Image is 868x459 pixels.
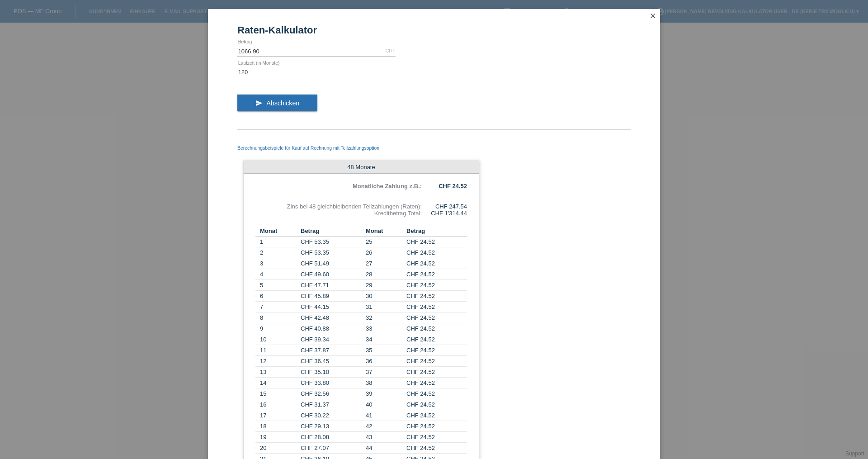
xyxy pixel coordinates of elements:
[406,388,467,399] td: CHF 24.52
[266,99,299,107] span: Abschicken
[255,399,301,410] td: 16
[301,367,361,378] td: CHF 35.10
[255,203,422,210] div: Zins bei 48 gleichbleibenden Teilzahlungen (Raten):
[255,226,301,237] th: Monat
[406,269,467,280] td: CHF 24.52
[301,443,361,454] td: CHF 27.07
[361,410,406,421] td: 41
[361,421,406,432] td: 42
[406,399,467,410] td: CHF 24.52
[406,367,467,378] td: CHF 24.52
[255,410,301,421] td: 17
[361,280,406,291] td: 29
[406,280,467,291] td: CHF 24.52
[301,421,361,432] td: CHF 29.13
[361,399,406,410] td: 40
[301,378,361,388] td: CHF 33.80
[301,312,361,323] td: CHF 42.48
[406,410,467,421] td: CHF 24.52
[385,48,396,53] div: CHF
[406,443,467,454] td: CHF 24.52
[361,367,406,378] td: 37
[361,247,406,258] td: 26
[255,258,301,269] td: 3
[422,210,467,217] div: CHF 1'314.44
[361,334,406,345] td: 34
[301,269,361,280] td: CHF 49.60
[255,388,301,399] td: 15
[237,146,382,151] span: Berechnungsbeispiele für Kauf auf Rechnung mit Teilzahlungsoption
[301,258,361,269] td: CHF 51.49
[361,388,406,399] td: 39
[255,302,301,312] td: 7
[255,323,301,334] td: 9
[255,367,301,378] td: 13
[301,280,361,291] td: CHF 47.71
[255,247,301,258] td: 2
[237,95,317,112] button: send Abschicken
[353,183,422,189] b: Monatliche Zahlung z.B.:
[361,269,406,280] td: 28
[406,291,467,302] td: CHF 24.52
[361,432,406,443] td: 43
[361,237,406,247] td: 25
[301,302,361,312] td: CHF 44.15
[301,226,361,237] th: Betrag
[301,323,361,334] td: CHF 40.88
[361,302,406,312] td: 31
[255,269,301,280] td: 4
[255,421,301,432] td: 18
[361,323,406,334] td: 33
[406,345,467,356] td: CHF 24.52
[361,226,406,237] th: Monat
[255,291,301,302] td: 6
[406,258,467,269] td: CHF 24.52
[255,345,301,356] td: 11
[361,356,406,367] td: 36
[406,432,467,443] td: CHF 24.52
[361,443,406,454] td: 44
[439,183,467,189] b: CHF 24.52
[255,432,301,443] td: 19
[649,12,656,19] i: close
[301,247,361,258] td: CHF 53.35
[255,378,301,388] td: 14
[255,334,301,345] td: 10
[406,323,467,334] td: CHF 24.52
[255,210,422,217] div: Kreditbetrag Total:
[406,421,467,432] td: CHF 24.52
[255,280,301,291] td: 5
[237,24,631,36] h1: Raten-Kalkulator
[422,203,467,210] div: CHF 247.54
[301,410,361,421] td: CHF 30.22
[301,388,361,399] td: CHF 32.56
[255,443,301,454] td: 20
[406,302,467,312] td: CHF 24.52
[244,161,479,174] div: 48 Monate
[406,312,467,323] td: CHF 24.52
[255,312,301,323] td: 8
[301,399,361,410] td: CHF 31.37
[406,378,467,388] td: CHF 24.52
[301,432,361,443] td: CHF 28.08
[406,247,467,258] td: CHF 24.52
[301,237,361,247] td: CHF 53.35
[406,237,467,247] td: CHF 24.52
[301,345,361,356] td: CHF 37.87
[255,356,301,367] td: 12
[361,345,406,356] td: 35
[406,356,467,367] td: CHF 24.52
[301,291,361,302] td: CHF 45.89
[301,334,361,345] td: CHF 39.34
[361,291,406,302] td: 30
[647,11,659,22] a: close
[361,312,406,323] td: 32
[361,378,406,388] td: 38
[361,258,406,269] td: 27
[406,226,467,237] th: Betrag
[301,356,361,367] td: CHF 36.45
[406,334,467,345] td: CHF 24.52
[255,237,301,247] td: 1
